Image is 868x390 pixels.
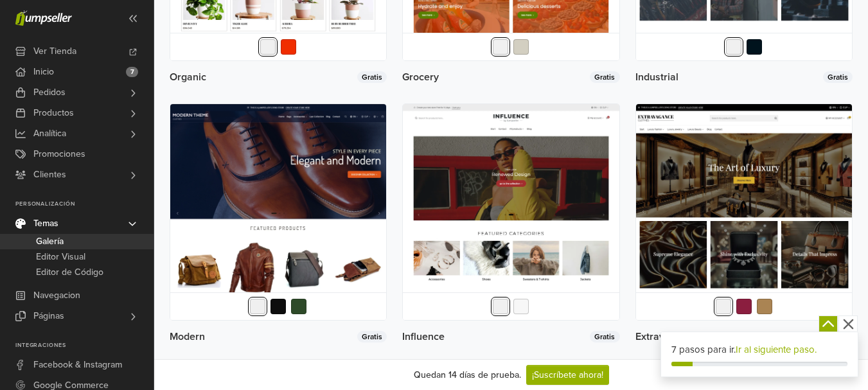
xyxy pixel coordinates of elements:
span: Temas [33,213,58,234]
span: Navegacion [33,285,80,306]
span: Influence [402,332,445,342]
img: Ver más detalles del tema Influence. [403,104,619,320]
button: Dark [736,299,752,314]
p: Personalización [15,200,154,208]
span: Gratis [823,71,853,83]
button: Default [716,299,731,314]
img: Ver más detalles del tema Extravagance. [636,104,852,320]
a: ¡Suscríbete ahora! [526,365,609,385]
span: Gratis [590,331,619,342]
button: Light [291,299,306,314]
span: Galería [36,234,64,249]
button: Dark [747,39,762,55]
span: Industrial [635,72,678,82]
button: Default [493,299,508,314]
button: Default [493,39,508,55]
span: Editor de Código [36,265,103,280]
span: Inicio [33,62,54,82]
button: Cream [513,39,529,55]
button: Default [250,299,265,314]
span: Gratis [357,331,387,342]
span: Organic [170,72,206,82]
p: Integraciones [15,342,154,350]
span: Páginas [33,306,64,326]
img: Ver más detalles del tema Modern. [170,104,386,320]
span: Modern [170,332,205,342]
span: Pedidos [33,82,66,103]
span: Facebook & Instagram [33,355,122,375]
a: Ir al siguiente paso. [736,344,817,355]
button: Dark [270,299,286,314]
button: Light [757,299,772,314]
button: Default [726,39,741,55]
span: Productos [33,103,74,123]
span: Clientes [33,164,66,185]
span: Grocery [402,72,439,82]
span: Promociones [33,144,85,164]
div: Quedan 14 días de prueba. [414,368,521,382]
span: Ver Tienda [33,41,76,62]
div: 7 pasos para ir. [671,342,847,357]
span: Gratis [590,71,619,83]
span: Analítica [33,123,66,144]
span: 7 [126,67,138,77]
span: Gratis [357,71,387,83]
span: Extravagance [635,332,698,342]
button: Digital [281,39,296,55]
button: Light [513,299,529,314]
button: Default [260,39,276,55]
span: Editor Visual [36,249,85,265]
